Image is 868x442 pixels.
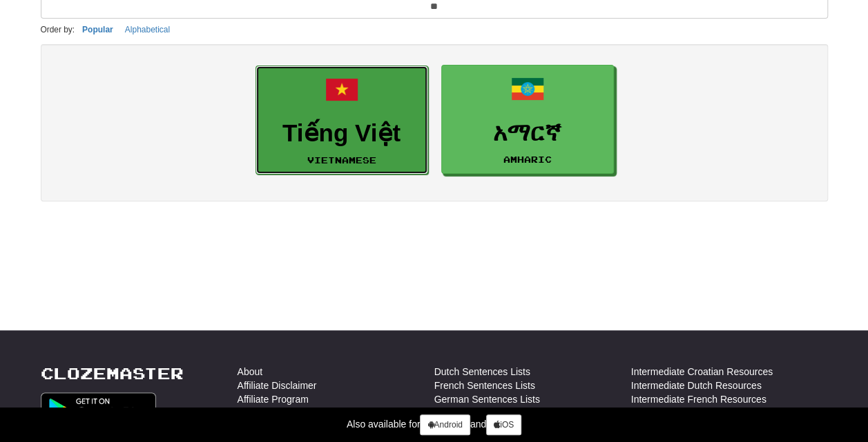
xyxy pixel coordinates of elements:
[121,22,174,37] button: Alphabetical
[41,392,157,427] img: Get it on Google Play
[486,414,521,435] a: iOS
[78,22,117,37] button: Popular
[503,154,552,164] small: Amharic
[238,379,317,392] a: Affiliate Disclaimer
[238,406,257,420] a: Blog
[420,414,470,435] a: Android
[449,119,606,146] h3: አማርኛ
[238,365,263,379] a: About
[441,65,614,174] a: አማርኛAmharic
[307,155,376,165] small: Vietnamese
[434,392,540,406] a: German Sentences Lists
[238,392,309,406] a: Affiliate Program
[434,379,535,392] a: French Sentences Lists
[434,365,530,379] a: Dutch Sentences Lists
[41,25,75,34] small: Order by:
[631,406,771,420] a: Intermediate German Resources
[263,120,421,147] h3: Tiếng Việt
[434,406,528,420] a: Hindi Sentences Lists
[41,365,184,382] a: Clozemaster
[631,379,762,392] a: Intermediate Dutch Resources
[255,66,428,175] a: Tiếng ViệtVietnamese
[631,365,773,379] a: Intermediate Croatian Resources
[631,392,766,406] a: Intermediate French Resources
